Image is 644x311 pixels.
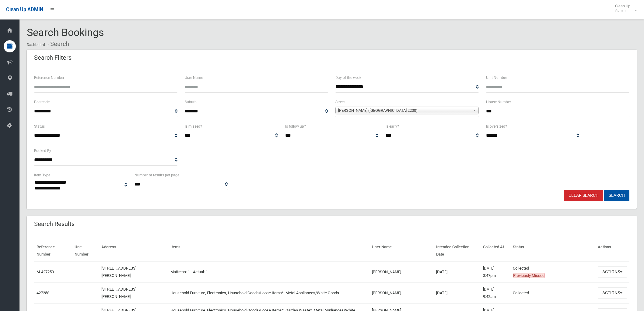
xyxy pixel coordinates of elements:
[34,240,72,261] th: Reference Number
[369,261,434,283] td: [PERSON_NAME]
[481,282,510,303] td: [DATE] 9:42am
[34,74,64,81] label: Reference Number
[598,266,627,277] button: Actions
[27,218,82,230] header: Search Results
[37,291,49,295] a: 427258
[335,74,361,81] label: Day of the week
[513,273,545,278] span: Previously Missed
[285,123,306,130] label: Is follow up?
[34,147,51,154] label: Booked By
[34,172,50,178] label: Item Type
[486,74,507,81] label: Unit Number
[99,240,168,261] th: Address
[72,240,99,261] th: Unit Number
[185,99,197,105] label: Suburb
[615,8,630,13] small: Admin
[369,282,434,303] td: [PERSON_NAME]
[595,240,629,261] th: Actions
[486,99,511,105] label: House Number
[510,282,595,303] td: Collected
[510,240,595,261] th: Status
[335,99,345,105] label: Street
[434,261,481,283] td: [DATE]
[486,123,507,130] label: Is oversized?
[168,282,370,303] td: Household Furniture, Electronics, Household Goods/Loose Items*, Metal Appliances/White Goods
[481,240,510,261] th: Collected At
[434,282,481,303] td: [DATE]
[434,240,481,261] th: Intended Collection Date
[168,261,370,283] td: Mattress: 1 - Actual: 1
[34,99,50,105] label: Postcode
[510,261,595,283] td: Collected
[481,261,510,283] td: [DATE] 3:47pm
[27,43,45,47] a: Dashboard
[27,52,79,64] header: Search Filters
[27,26,104,38] span: Search Bookings
[185,74,203,81] label: User Name
[564,190,603,201] a: Clear Search
[338,107,471,114] span: [PERSON_NAME] ([GEOGRAPHIC_DATA] 2200)
[369,240,434,261] th: User Name
[604,190,629,201] button: Search
[6,7,43,12] span: Clean Up ADMIN
[46,38,69,50] li: Search
[34,123,45,130] label: Status
[598,287,627,299] button: Actions
[135,172,179,178] label: Number of results per page
[185,123,202,130] label: Is missed?
[612,4,636,13] span: Clean Up
[168,240,370,261] th: Items
[37,270,54,274] a: M-427259
[101,266,136,278] a: [STREET_ADDRESS][PERSON_NAME]
[386,123,399,130] label: Is early?
[101,287,136,299] a: [STREET_ADDRESS][PERSON_NAME]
